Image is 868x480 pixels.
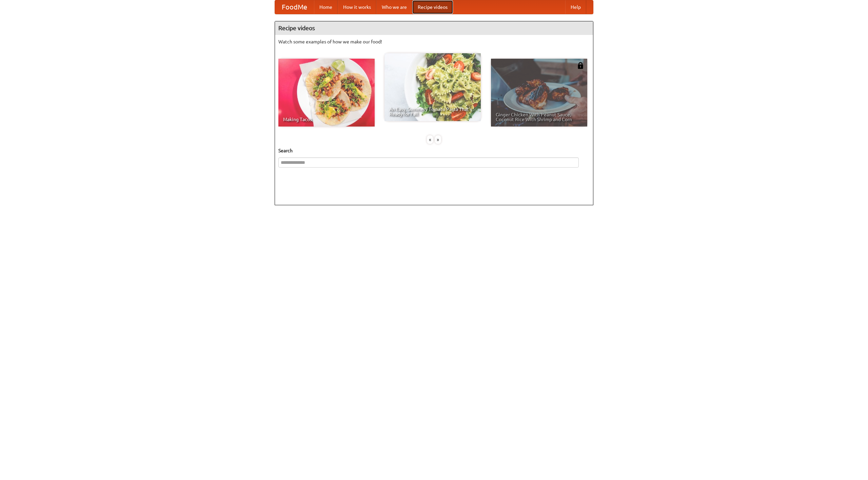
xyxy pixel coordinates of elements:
a: Making Tacos [278,59,375,127]
a: Help [565,0,586,14]
img: 483408.png [577,62,584,69]
a: How it works [338,0,376,14]
div: « [427,135,433,144]
span: Making Tacos [283,117,370,122]
div: » [435,135,441,144]
a: An Easy, Summery Tomato Pasta That's Ready for Fall [384,53,481,121]
a: Recipe videos [412,0,453,14]
a: Who we are [376,0,412,14]
a: Home [314,0,338,14]
a: FoodMe [275,0,314,14]
p: Watch some examples of how we make our food! [278,38,590,45]
h4: Recipe videos [275,21,593,35]
h5: Search [278,147,590,154]
span: An Easy, Summery Tomato Pasta That's Ready for Fall [389,107,476,116]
